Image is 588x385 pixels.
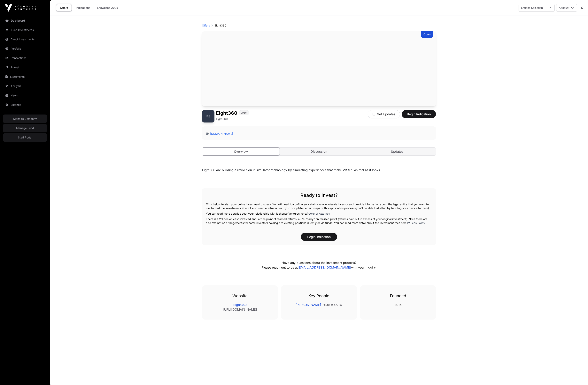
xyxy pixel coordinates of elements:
[216,117,228,121] p: Eight360
[206,202,432,210] p: Click below to start your online investment process. You will need to confirm your status as a wh...
[323,303,342,307] p: Founder & CTO
[556,4,577,12] button: Account
[3,35,47,44] a: Direct Investments
[3,91,47,100] a: News
[3,44,47,53] a: Portfolio
[206,212,432,216] p: You can read more details about your relationship with Icehouse Ventures here:
[216,110,237,116] h1: Eight360
[3,72,47,81] a: Statements
[298,265,351,269] a: [EMAIL_ADDRESS][DOMAIN_NAME]
[301,233,337,241] button: Begin Indication
[402,114,436,118] a: Begin Indication
[202,24,210,27] a: Offers
[296,302,321,307] a: [PERSON_NAME]
[56,4,72,11] a: Offers
[94,4,120,11] a: Showcase 2025
[307,212,330,215] a: Power of Attorney
[368,110,400,118] button: Get Updates
[421,31,433,38] div: Open
[406,112,431,116] span: Begin Indication
[210,307,270,312] a: [URL][DOMAIN_NAME]
[3,115,47,123] a: Manage Company
[202,147,280,156] a: Overview
[3,82,47,90] a: Analysis
[206,192,432,198] h2: Ready to Invest?
[3,63,47,72] a: Invest
[280,148,358,155] a: Discussion
[210,302,270,307] a: Eight360
[202,167,436,173] div: Eight360 are building a revolution in simulator technology by simulating experiences that make VR...
[3,133,47,142] a: Staff Portal
[202,148,436,155] nav: Tabs
[368,302,428,307] p: 2015
[231,260,407,270] p: Have any questions about the investment process? Please reach out to us at with your inquiry.
[242,206,430,210] span: You will also need a witness nearby to complete certain steps of this application process (you'll...
[368,293,428,299] h3: Founded
[202,110,214,122] img: Eight360
[210,293,270,299] h3: Website
[3,26,47,34] a: Fund Investments
[206,217,432,225] p: There is a 2% fee on cash invested and, at the point of realised returns, a 5% "carry" on realise...
[358,148,436,155] a: Updates
[215,24,226,27] p: Eight360
[407,221,425,225] a: IV Fees Policy
[241,111,247,114] span: Direct
[5,4,36,12] img: Icehouse Ventures Logo
[3,100,47,109] a: Settings
[402,110,436,118] button: Begin Indication
[3,54,47,62] a: Transactions
[209,132,233,135] a: [DOMAIN_NAME]
[289,293,349,299] h3: Key People
[202,31,436,106] div: Eight360
[73,4,93,11] a: Indications
[519,4,545,11] div: Entities Selection
[3,124,47,132] a: Manage Fund
[3,16,47,25] a: Dashboard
